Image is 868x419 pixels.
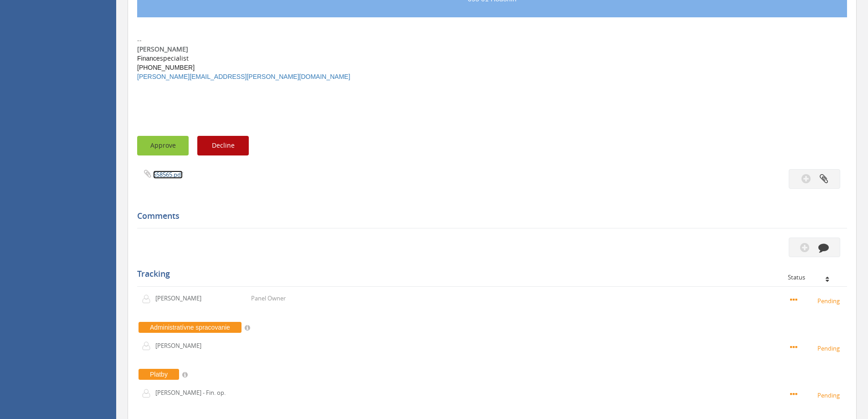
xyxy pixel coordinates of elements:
button: Approve [137,136,189,155]
h5: Tracking [137,269,840,279]
div: Status [788,274,840,280]
span: Finance [137,55,160,62]
button: Decline [197,136,249,155]
b: [PERSON_NAME] [137,45,188,53]
a: [PERSON_NAME][EMAIL_ADDRESS][PERSON_NAME][DOMAIN_NAME] [137,73,350,80]
p: specialist [137,54,847,81]
img: user-icon.png [142,295,155,304]
p: [PERSON_NAME] [155,341,208,350]
p: [PERSON_NAME] [155,294,208,303]
span: Administratívne spracovanie [139,322,241,333]
small: Pending [790,390,842,400]
img: user-icon.png [142,341,155,351]
span: [PHONE_NUMBER] [137,64,350,80]
p: Panel Owner [251,294,286,303]
span: Platby [139,369,179,380]
h5: Comments [137,212,840,221]
small: Pending [790,343,842,353]
small: Pending [790,295,842,305]
p: [PERSON_NAME] - Fin. op. [155,388,226,397]
img: user-icon.png [142,389,155,398]
span: -- [137,36,142,44]
a: 658565.pdf [153,171,183,179]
